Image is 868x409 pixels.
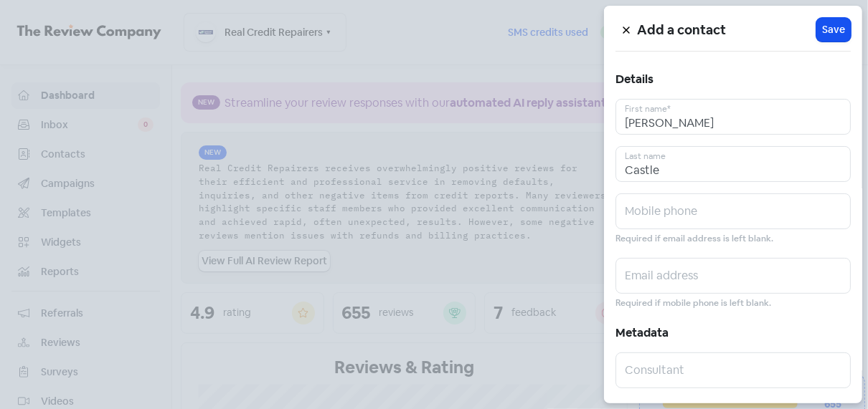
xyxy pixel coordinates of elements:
input: Consultant [615,352,851,388]
button: Save [816,18,851,42]
small: Required if mobile phone is left blank. [615,297,771,310]
input: Last name [615,146,851,182]
input: First name [615,99,851,135]
h5: Add a contact [637,19,816,41]
input: Mobile phone [615,193,851,229]
h5: Metadata [615,322,851,344]
input: Email address [615,258,851,294]
span: Save [822,22,845,37]
small: Required if email address is left blank. [615,232,773,246]
h5: Details [615,69,851,90]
